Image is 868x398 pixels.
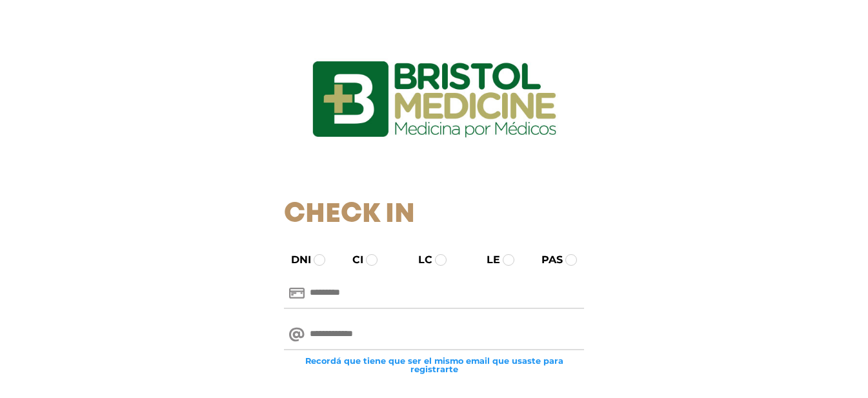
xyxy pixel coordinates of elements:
label: PAS [530,252,563,268]
label: LE [475,252,500,268]
small: Recordá que tiene que ser el mismo email que usaste para registrarte [284,357,584,373]
label: DNI [279,252,311,268]
h1: Check In [284,199,584,231]
img: logo_ingresarbristol.jpg [260,15,609,183]
label: LC [407,252,432,268]
label: CI [341,252,363,268]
